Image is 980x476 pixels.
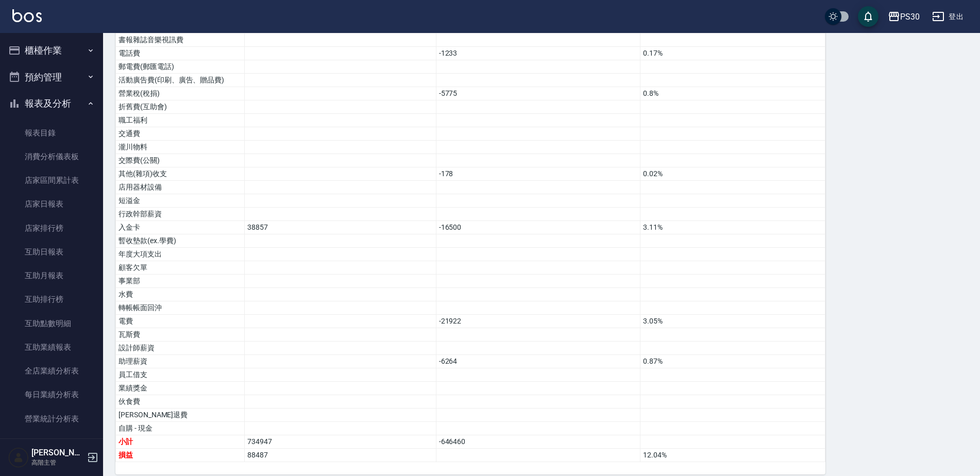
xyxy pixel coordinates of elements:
td: -646460 [436,435,640,449]
a: 店家排行榜 [4,216,99,240]
td: 營業稅(稅捐) [116,87,245,100]
td: 顧客欠單 [116,261,245,275]
a: 互助月報表 [4,264,99,287]
td: 0.8% [640,87,825,100]
td: 暫收墊款(ex.學費) [116,234,245,248]
td: 書報雜誌音樂視訊費 [116,33,245,47]
button: save [858,6,878,27]
a: 全店業績分析表 [4,359,99,383]
a: 消費分析儀表板 [4,145,99,168]
a: 互助業績報表 [4,335,99,359]
td: -6264 [436,355,640,368]
td: 折舊費(互助會) [116,100,245,114]
td: 電費 [116,315,245,328]
button: 報表及分析 [4,90,99,117]
td: 3.11% [640,221,825,234]
td: 12.04 % [640,449,825,462]
td: 電話費 [116,47,245,60]
td: 0.87% [640,355,825,368]
td: 郵電費(郵匯電話) [116,60,245,74]
td: 事業部 [116,275,245,288]
td: 業績獎金 [116,382,245,395]
td: 入金卡 [116,221,245,234]
td: 瓦斯費 [116,328,245,342]
a: 報表目錄 [4,121,99,145]
td: 行政幹部薪資 [116,208,245,221]
td: 年度大項支出 [116,248,245,261]
td: 88487 [245,449,436,462]
td: 設計師薪資 [116,342,245,355]
td: 0.02% [640,167,825,181]
td: 0.17% [640,47,825,60]
a: 店家區間累計表 [4,168,99,192]
td: 其他(雜項)收支 [116,167,245,181]
td: 損益 [116,449,245,462]
button: PS30 [884,6,924,27]
td: 交通費 [116,127,245,141]
td: -16500 [436,221,640,234]
a: 營業統計分析表 [4,407,99,431]
a: 每日業績分析表 [4,383,99,406]
td: 734947 [245,435,436,449]
td: 伙食費 [116,395,245,409]
td: 自購 - 現金 [116,422,245,435]
td: 員工借支 [116,368,245,382]
button: 預約管理 [4,64,99,91]
td: 水費 [116,288,245,301]
a: 互助排行榜 [4,287,99,311]
img: Logo [12,9,42,22]
a: 互助點數明細 [4,312,99,335]
a: 互助日報表 [4,240,99,264]
img: Person [8,447,29,468]
td: 3.05% [640,315,825,328]
a: 店家日報表 [4,192,99,216]
td: 店用器材設備 [116,181,245,194]
td: 轉帳帳面回沖 [116,301,245,315]
td: -21922 [436,315,640,328]
td: 交際費(公關) [116,154,245,167]
td: 助理薪資 [116,355,245,368]
td: -5775 [436,87,640,100]
td: 38857 [245,221,436,234]
div: PS30 [900,10,920,23]
td: 活動廣告費(印刷、廣告、贈品費) [116,74,245,87]
button: 櫃檯作業 [4,37,99,64]
td: 小計 [116,435,245,449]
button: 登出 [928,7,968,26]
td: -1233 [436,47,640,60]
h5: [PERSON_NAME] [31,448,84,458]
p: 高階主管 [31,458,84,467]
td: -178 [436,167,640,181]
td: [PERSON_NAME]退費 [116,409,245,422]
a: 營業項目月分析表 [4,431,99,454]
td: 職工福利 [116,114,245,127]
td: 短溢金 [116,194,245,208]
td: 瀧川物料 [116,141,245,154]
